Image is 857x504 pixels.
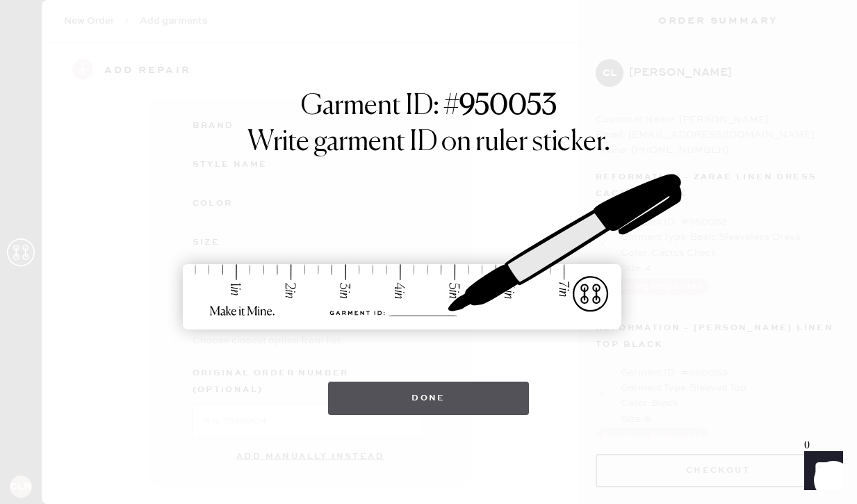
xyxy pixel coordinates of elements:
h1: Garment ID: # [301,90,557,126]
img: ruler-sticker-sharpie.svg [168,138,689,368]
button: Done [328,382,529,415]
h1: Write garment ID on ruler sticker. [247,126,610,159]
strong: 950053 [459,92,557,120]
iframe: Front Chat [791,441,851,501]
